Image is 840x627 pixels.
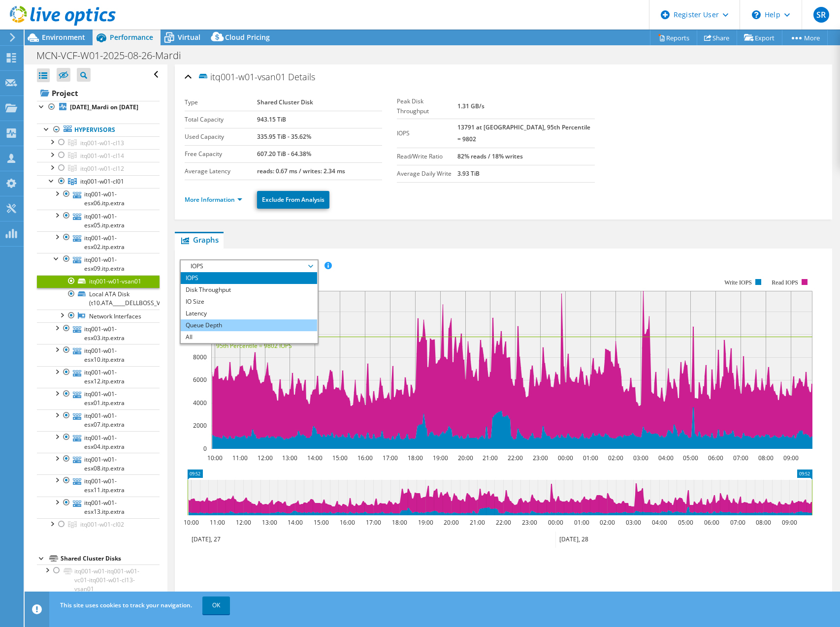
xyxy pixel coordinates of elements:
b: 3.93 TiB [457,169,480,178]
a: itq001-w01-cl01 [37,175,160,188]
a: Hypervisors [37,124,160,136]
text: 20:00 [443,518,458,527]
a: More [782,30,828,45]
a: itq001-w01-esx11.itp.extra [37,474,160,496]
a: itq001-w01-itq001-w01-vc01-itq001-w01-cl13-vsan01 [37,564,160,595]
a: itq001-w01-cl13 [37,136,160,149]
text: 23:00 [521,518,537,527]
a: itq001-w01-cl02 [37,518,160,531]
text: 04:00 [651,518,667,527]
a: OK [202,596,230,614]
a: itq001-w01-esx05.itp.extra [37,210,160,231]
a: itq001-w01-esx02.itp.extra [37,231,160,253]
text: 12:00 [235,518,251,527]
b: 13791 at [GEOGRAPHIC_DATA], 95th Percentile = 9802 [457,123,590,143]
a: itq001-w01-esx07.itp.extra [37,409,160,431]
text: 15:00 [313,518,328,527]
text: 04:00 [658,454,673,462]
text: 95th Percentile = 9802 IOPS [216,342,292,350]
h1: MCN-VCF-W01-2025-08-26-Mardi [32,50,196,61]
text: 07:00 [730,518,745,527]
span: Environment [42,32,85,42]
text: 00:00 [557,454,573,462]
text: 19:00 [418,518,433,527]
li: IO Size [181,296,317,308]
li: IOPS [181,272,317,284]
b: [DATE]_Mardi on [DATE] [70,103,138,111]
text: 05:00 [682,454,698,462]
text: 8000 [193,353,207,361]
a: itq001-w01-esx12.itp.extra [37,366,160,388]
span: itq001-w01-cl13 [80,139,124,147]
span: Graphs [180,235,219,245]
a: itq001-w01-vsan01 [37,275,160,288]
text: 14:00 [287,518,302,527]
span: This site uses cookies to track your navigation. [60,601,192,609]
label: Type [185,97,257,107]
text: 03:00 [625,518,641,527]
a: itq001-w01-esx08.itp.extra [37,453,160,474]
text: 12:00 [257,454,272,462]
text: 18:00 [391,518,407,527]
text: 17:00 [365,518,381,527]
text: 06:00 [704,518,719,527]
text: Write IOPS [724,279,752,286]
a: More Information [185,195,242,204]
text: 11:00 [232,454,247,462]
text: 00:00 [548,518,563,527]
label: Average Daily Write [397,169,457,179]
span: Details [288,71,315,83]
text: 01:00 [574,518,589,527]
text: 21:00 [469,518,485,527]
label: IOPS [397,128,457,138]
text: 08:00 [755,518,771,527]
text: 16:00 [339,518,355,527]
text: 19:00 [432,454,448,462]
div: Shared Cluster Disks [61,553,160,564]
a: itq001-w01-esx10.itp.extra [37,344,160,366]
li: Queue Depth [181,319,317,331]
a: Share [697,30,737,45]
text: 09:00 [783,454,798,462]
text: 05:00 [678,518,693,527]
a: Exclude From Analysis [257,191,329,209]
span: Cloud Pricing [225,32,270,42]
span: itq001-w01-cl01 [80,177,124,186]
text: 14:00 [307,454,322,462]
text: 17:00 [382,454,397,462]
span: itq001-w01-cl12 [80,164,124,173]
b: reads: 0.67 ms / writes: 2.34 ms [257,167,345,175]
a: itq001-w01-cl12 [37,162,160,175]
text: 01:00 [582,454,598,462]
span: Performance [110,32,153,42]
text: 08:00 [758,454,773,462]
b: 82% reads / 18% writes [457,152,523,160]
text: 13:00 [261,518,277,527]
text: 4000 [193,399,207,407]
a: itq001-w01-esx09.itp.extra [37,253,160,275]
text: 20:00 [457,454,473,462]
a: itq001-w01-esx03.itp.extra [37,322,160,344]
a: [DATE]_Mardi on [DATE] [37,101,160,114]
text: 2000 [193,421,207,430]
label: Free Capacity [185,149,257,159]
text: 23:00 [532,454,548,462]
span: IOPS [186,260,312,272]
a: Project [37,85,160,101]
a: Network Interfaces [37,310,160,322]
text: Read IOPS [772,279,798,286]
text: 22:00 [495,518,511,527]
text: 07:00 [733,454,748,462]
text: 03:00 [633,454,648,462]
text: 15:00 [332,454,347,462]
text: 10:00 [183,518,198,527]
a: itq001-w01-esx01.itp.extra [37,388,160,409]
label: Used Capacity [185,132,257,142]
text: 22:00 [507,454,522,462]
a: Export [737,30,782,45]
text: 02:00 [608,454,623,462]
a: itq001-w01-cl14 [37,149,160,162]
span: itq001-w01-cl14 [80,152,124,160]
span: SR [813,7,829,23]
span: Virtual [178,32,200,42]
